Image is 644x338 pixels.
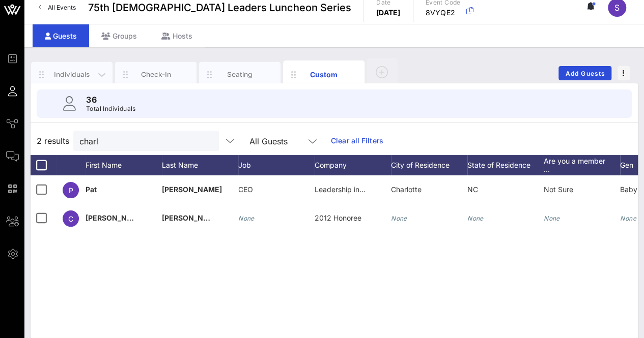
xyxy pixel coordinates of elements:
div: Last Name [162,155,238,175]
span: [PERSON_NAME] [86,213,146,222]
div: Groups [89,24,149,47]
span: S [614,3,620,13]
span: All Events [48,4,76,11]
p: Total Individuals [86,104,136,114]
div: Are you a member … [544,155,620,175]
button: Add Guests [558,66,611,80]
span: [PERSON_NAME] [162,185,222,194]
div: Individuals [49,70,95,79]
span: NC [467,185,478,194]
span: 2 results [37,135,69,147]
span: Not Sure [544,185,573,194]
i: None [620,214,636,222]
span: CEO [238,185,253,194]
div: All Guests [243,131,325,151]
span: Add Guests [565,70,605,77]
div: Company [315,155,391,175]
i: None [544,214,560,222]
div: Check-In [133,70,179,79]
p: 36 [86,94,136,106]
div: All Guests [249,137,288,146]
div: State of Residence [467,155,544,175]
span: C [68,214,73,223]
span: [PERSON_NAME] [162,213,222,222]
span: 2012 Honoree [315,213,361,222]
div: City of Residence [391,155,467,175]
div: Seating [217,70,263,79]
span: Leadership in the Clouds [315,185,397,194]
a: Clear all Filters [331,135,383,146]
div: Custom [301,69,347,80]
div: Hosts [149,24,205,47]
i: None [467,214,484,222]
span: P [69,186,73,195]
div: First Name [86,155,162,175]
p: 8VYQE2 [426,8,461,18]
i: None [391,214,407,222]
div: Job [238,155,315,175]
div: Guests [33,24,89,47]
i: None [238,214,255,222]
p: [DATE] [376,8,401,18]
span: Pat [86,185,97,194]
span: Charlotte [391,185,422,194]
